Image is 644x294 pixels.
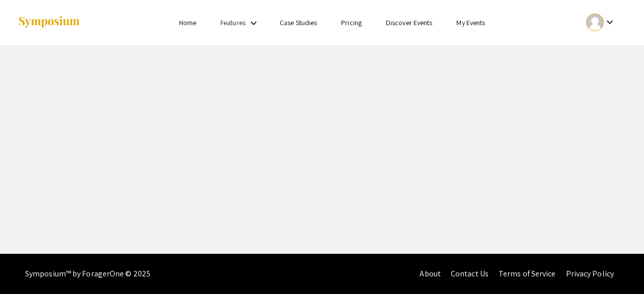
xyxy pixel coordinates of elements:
a: Pricing [341,18,362,27]
a: About [420,268,441,279]
a: Case Studies [280,18,317,27]
a: Features [220,18,246,27]
a: Contact Us [451,268,489,279]
iframe: Chat [8,249,43,286]
button: Expand account dropdown [576,11,626,34]
a: Discover Events [386,18,433,27]
mat-icon: Expand Features list [248,17,260,29]
a: Privacy Policy [566,268,614,279]
img: Symposium by ForagerOne [18,16,80,29]
mat-icon: Expand account dropdown [604,16,616,28]
a: Home [179,18,196,27]
a: Terms of Service [499,268,556,279]
a: My Events [456,18,485,27]
div: Symposium™ by ForagerOne © 2025 [25,254,150,294]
